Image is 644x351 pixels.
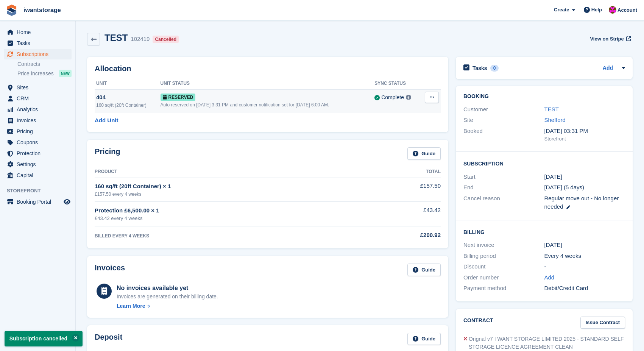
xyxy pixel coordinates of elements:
[617,6,637,14] span: Account
[20,4,64,16] a: iwantstorage
[17,126,62,137] span: Pricing
[4,170,72,181] a: menu
[161,78,375,90] th: Unit Status
[463,127,544,143] div: Booked
[95,232,367,239] div: BILLED EVERY 4 WEEKS
[17,38,62,48] span: Tasks
[544,106,559,112] a: TEST
[17,69,72,78] a: Price increases NEW
[367,178,441,201] td: £157.50
[153,36,179,43] div: Cancelled
[95,215,367,222] div: £43.42 every 4 weeks
[4,115,72,126] a: menu
[161,101,375,108] div: Auto reserved on [DATE] 3:31 PM and customer notification set for [DATE] 6:00 AM.
[17,137,62,148] span: Coupons
[104,33,128,43] h2: TEST
[463,262,544,271] div: Discount
[463,159,625,167] h2: Subscription
[17,115,62,126] span: Invoices
[407,147,441,160] a: Guide
[603,64,613,73] a: Add
[580,317,625,329] a: Issue Contract
[381,94,404,101] div: Complete
[463,273,544,282] div: Order number
[590,35,624,43] span: View on Stripe
[96,93,161,102] div: 404
[95,116,118,125] a: Add Unit
[544,195,619,210] span: Regular move out - No longer needed
[17,159,62,170] span: Settings
[4,197,72,207] a: menu
[591,6,602,14] span: Help
[7,187,75,195] span: Storefront
[544,117,566,123] a: Shefford
[544,273,555,282] a: Add
[472,65,487,72] h2: Tasks
[131,35,150,44] div: 102419
[544,184,585,190] span: [DATE] (5 days)
[95,191,367,198] div: £157.50 every 4 weeks
[544,262,625,271] div: -
[117,284,218,293] div: No invoices available yet
[17,61,72,68] a: Contracts
[95,147,120,160] h2: Pricing
[463,183,544,192] div: End
[96,102,161,109] div: 160 sq/ft (20ft Container)
[95,206,367,215] div: Protection £6,500.00 × 1
[4,137,72,148] a: menu
[406,95,411,100] img: icon-info-grey-7440780725fd019a000dd9b08b2336e03edf1995a4989e88bcd33f0948082b44.svg
[17,197,62,207] span: Booking Portal
[463,252,544,261] div: Billing period
[17,27,62,37] span: Home
[95,166,367,178] th: Product
[17,148,62,159] span: Protection
[407,264,441,276] a: Guide
[95,333,122,345] h2: Deposit
[4,104,72,115] a: menu
[463,173,544,181] div: Start
[367,202,441,226] td: £43.42
[544,241,625,250] div: [DATE]
[4,38,72,48] a: menu
[463,194,544,211] div: Cancel reason
[4,159,72,170] a: menu
[469,335,625,351] div: Orignal v7 I WANT STORAGE LIMITED 2025 - STANDARD SELF STORAGE LICENCE AGREEMENT CLEAN
[544,135,625,143] div: Storefront
[95,182,367,191] div: 160 sq/ft (20ft Container) × 1
[17,93,62,104] span: CRM
[17,49,62,59] span: Subscriptions
[463,228,625,236] h2: Billing
[407,333,441,345] a: Guide
[95,64,441,73] h2: Allocation
[4,148,72,159] a: menu
[367,166,441,178] th: Total
[544,284,625,293] div: Debit/Credit Card
[59,70,72,77] div: NEW
[544,252,625,261] div: Every 4 weeks
[17,82,62,93] span: Sites
[17,70,54,77] span: Price increases
[609,6,616,14] img: Jonathan
[95,78,161,90] th: Unit
[4,27,72,37] a: menu
[62,197,72,206] a: Preview store
[544,127,625,136] div: [DATE] 03:31 PM
[5,331,83,346] p: Subscription cancelled
[374,78,421,90] th: Sync Status
[4,49,72,59] a: menu
[6,5,17,16] img: stora-icon-8386f47178a22dfd0bd8f6a31ec36ba5ce8667c1dd55bd0f319d3a0aa187defe.svg
[95,264,125,276] h2: Invoices
[367,231,441,240] div: £200.92
[4,126,72,137] a: menu
[587,33,633,45] a: View on Stripe
[4,93,72,104] a: menu
[544,173,562,181] time: 2025-08-24 00:00:00 UTC
[117,302,145,310] div: Learn More
[4,82,72,93] a: menu
[17,170,62,181] span: Capital
[463,94,625,100] h2: Booking
[161,94,196,101] span: Reserved
[463,105,544,114] div: Customer
[117,293,218,301] div: Invoices are generated on their billing date.
[463,116,544,125] div: Site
